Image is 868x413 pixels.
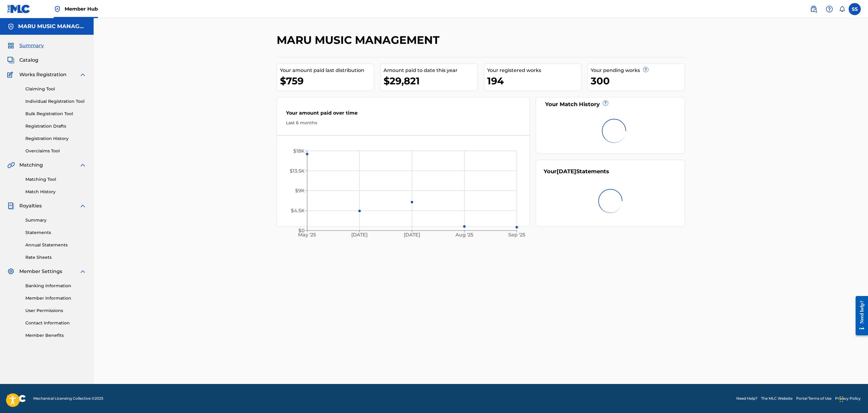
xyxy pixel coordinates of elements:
a: Annual Statements [25,242,86,248]
tspan: $18K [293,148,305,154]
img: Top Rightsholder [54,5,61,13]
tspan: [DATE] [352,232,368,238]
a: Matching Tool [25,176,86,183]
img: expand [79,71,86,78]
div: Your pending works [591,67,685,74]
img: Accounts [7,23,14,30]
span: Summary [19,42,44,49]
div: Your Match History [544,100,677,109]
a: Member Information [25,295,86,301]
tspan: Sep '25 [508,232,525,238]
img: preloader [598,189,622,213]
span: Works Registration [19,71,66,78]
span: [DATE] [557,168,576,175]
tspan: $4.5K [291,208,305,213]
h2: MARU MUSIC MANAGEMENT [277,33,442,47]
a: Registration History [25,135,86,142]
a: Public Search [808,3,820,15]
a: User Permissions [25,307,86,314]
img: Member Settings [7,268,14,275]
span: Member Hub [65,5,98,12]
a: Statements [25,229,86,236]
span: Catalog [19,57,38,64]
iframe: Resource Center [851,291,868,340]
tspan: Aug '25 [455,232,473,238]
a: Rate Sheets [25,254,86,261]
img: preloader [602,119,626,143]
a: Banking Information [25,283,86,289]
div: 300 [591,74,685,88]
div: Your amount paid last distribution [280,67,374,74]
span: Mechanical Licensing Collective © 2025 [33,396,103,401]
span: Member Settings [19,268,62,275]
div: User Menu [849,3,861,15]
a: Summary [25,217,86,223]
img: Summary [7,42,14,49]
img: expand [79,202,86,210]
a: Registration Drafts [25,123,86,129]
tspan: $13.5K [290,168,305,174]
a: Overclaims Tool [25,148,86,154]
span: Matching [19,161,43,169]
img: logo [7,395,26,402]
div: $29,821 [384,74,477,88]
div: Help [823,3,835,15]
a: Bulk Registration Tool [25,111,86,117]
img: Works Registration [7,71,15,78]
img: Catalog [7,57,14,64]
div: 194 [487,74,581,88]
tspan: $9K [295,188,305,193]
div: $759 [280,74,374,88]
img: Matching [7,161,15,169]
img: help [826,5,833,13]
tspan: $0 [298,228,305,233]
div: Drag [840,390,843,408]
span: ? [603,101,608,106]
a: CatalogCatalog [7,57,38,64]
a: Claiming Tool [25,86,86,92]
a: Member Benefits [25,332,86,339]
img: expand [79,268,86,275]
div: Your Statements [544,167,609,176]
span: ? [643,67,648,72]
div: Your registered works [487,67,581,74]
iframe: Chat Widget [733,170,868,413]
img: MLC Logo [7,5,31,13]
h5: MARU MUSIC MANAGEMENT [18,23,86,30]
a: Contact Information [25,320,86,326]
img: Royalties [7,202,14,210]
tspan: May '25 [298,232,316,238]
div: Last 6 months [286,120,520,126]
span: Royalties [19,202,42,210]
div: Notifications [839,6,845,12]
a: SummarySummary [7,42,44,49]
a: Individual Registration Tool [25,98,86,105]
img: search [810,5,817,13]
div: Amount paid to date this year [384,67,477,74]
img: expand [79,161,86,169]
tspan: [DATE] [404,232,420,238]
a: Match History [25,189,86,195]
div: Your amount paid over time [286,109,520,120]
